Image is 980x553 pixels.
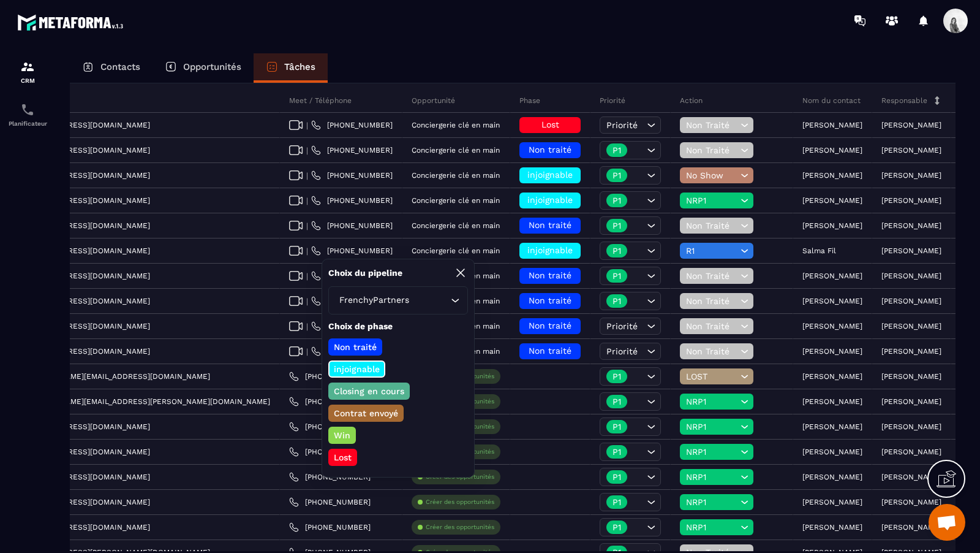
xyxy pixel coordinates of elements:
p: Conciergerie clé en main [412,221,500,230]
span: | [306,146,308,155]
p: [PERSON_NAME] [802,146,862,154]
p: Action [680,96,703,105]
a: formationformationCRM [3,50,52,93]
p: Conciergerie clé en main [412,246,500,255]
span: NRP1 [686,447,737,457]
p: Conciergerie clé en main [412,121,500,129]
p: [PERSON_NAME] [802,322,862,330]
span: | [306,171,308,180]
p: Responsable [881,96,927,105]
p: [PERSON_NAME] [881,246,941,255]
span: Non Traité [686,296,737,306]
p: [PERSON_NAME] [802,397,862,406]
div: Search for option [328,286,468,315]
p: P1 [612,523,621,532]
p: Tâches [284,61,315,72]
p: Closing en cours [332,385,406,397]
p: [PERSON_NAME] [802,221,862,230]
a: [PHONE_NUMBER] [289,372,371,381]
p: [PERSON_NAME] [881,272,941,280]
p: Conciergerie clé en main [412,196,500,205]
p: [PERSON_NAME] [881,221,941,230]
span: | [306,297,308,306]
a: [PHONE_NUMBER] [311,246,393,256]
span: | [306,246,308,256]
p: P1 [612,171,621,180]
span: Non traité [529,321,571,330]
p: Choix du pipeline [328,267,402,279]
p: [PERSON_NAME] [802,121,862,129]
span: Lost [541,120,559,129]
p: P1 [612,221,621,230]
p: P1 [612,498,621,506]
p: [PERSON_NAME] [881,347,941,356]
p: [PERSON_NAME] [802,523,862,532]
p: Contrat envoyé [332,407,400,419]
p: Non traité [332,341,379,353]
p: [PERSON_NAME] [802,272,862,280]
p: Lost [332,451,353,463]
p: [PERSON_NAME] [881,196,941,205]
p: Choix de phase [328,321,468,332]
a: Contacts [70,53,153,83]
p: [PERSON_NAME] [881,146,941,154]
p: [PERSON_NAME] [881,121,941,129]
span: Non Traité [686,145,737,155]
a: [PHONE_NUMBER] [311,120,393,130]
span: Non Traité [686,120,737,130]
p: P1 [612,422,621,431]
span: NRP1 [686,522,737,532]
span: NRP1 [686,422,737,432]
a: [PHONE_NUMBER] [311,321,393,331]
a: [PHONE_NUMBER] [311,346,393,356]
span: Priorité [606,120,638,130]
a: schedulerschedulerPlanificateur [3,93,52,136]
span: Non traité [529,220,571,230]
p: [PERSON_NAME] [881,171,941,180]
a: [PHONE_NUMBER] [289,497,371,507]
p: Priorité [600,96,625,105]
span: NRP1 [686,397,737,406]
span: Non Traité [686,271,737,281]
span: NRP1 [686,472,737,482]
img: formation [20,59,35,74]
p: Créer des opportunités [426,498,494,506]
p: [PERSON_NAME] [802,422,862,431]
div: Ouvrir le chat [929,504,965,541]
span: Non traité [529,346,571,356]
span: Priorité [606,346,638,356]
p: CRM [3,77,52,84]
span: FrenchyPartners [336,294,412,307]
p: Opportunité [412,96,455,105]
p: Contacts [100,61,140,72]
span: injoignable [527,245,573,255]
p: [PERSON_NAME] [802,473,862,481]
p: injoignable [332,363,382,375]
p: [PERSON_NAME] [802,171,862,180]
span: Non traité [529,270,571,280]
p: P1 [612,272,621,280]
span: injoignable [527,170,573,180]
a: [PHONE_NUMBER] [311,296,393,306]
span: | [306,272,308,281]
span: Non Traité [686,221,737,231]
span: NRP1 [686,497,737,507]
span: Non traité [529,145,571,154]
span: | [306,347,308,356]
p: Conciergerie clé en main [412,146,500,154]
p: P1 [612,196,621,205]
a: [PHONE_NUMBER] [311,221,393,231]
img: logo [17,11,127,34]
a: [PHONE_NUMBER] [311,271,393,281]
span: Priorité [606,321,638,331]
p: [PERSON_NAME] [802,372,862,381]
a: [PHONE_NUMBER] [311,170,393,180]
a: [PHONE_NUMBER] [289,522,371,532]
span: | [306,221,308,231]
span: Non Traité [686,346,737,356]
p: P1 [612,448,621,456]
span: Non Traité [686,321,737,331]
p: Win [332,429,352,441]
a: [PHONE_NUMBER] [289,447,371,457]
p: [PERSON_NAME] [881,422,941,431]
